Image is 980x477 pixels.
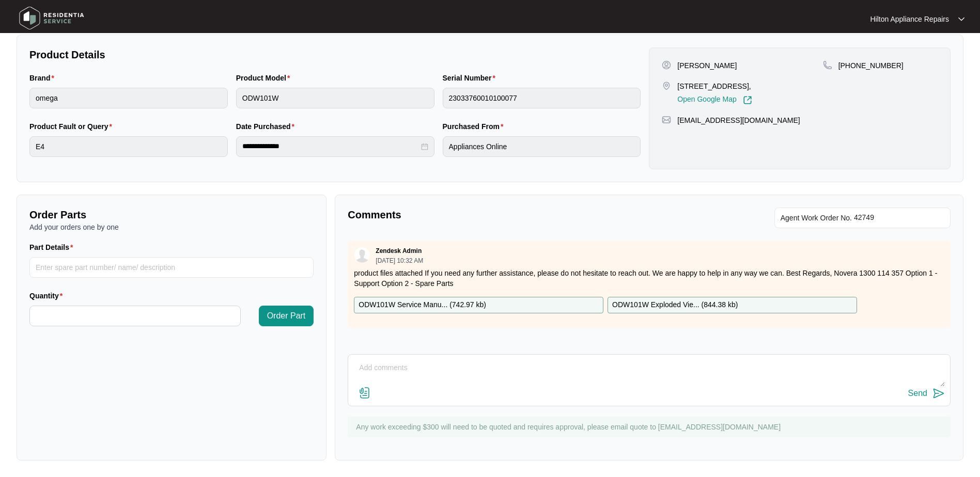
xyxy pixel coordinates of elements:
[908,389,927,398] div: Send
[870,14,949,24] p: Hilton Appliance Repairs
[838,60,904,71] p: [PHONE_NUMBER]
[443,73,500,83] label: Serial Number
[29,73,58,83] label: Brand
[662,60,671,70] img: user-pin
[443,121,508,132] label: Purchased From
[376,258,423,264] p: [DATE] 10:32 AM
[348,208,642,222] p: Comments
[29,257,314,278] input: Part Details
[236,73,294,83] label: Product Model
[677,115,800,125] p: [EMAIL_ADDRESS][DOMAIN_NAME]
[677,96,752,105] a: Open Google Map
[29,208,314,222] p: Order Parts
[29,242,77,252] label: Part Details
[354,268,944,289] p: product files attached If you need any further assistance, please do not hesitate to reach out. W...
[823,60,832,70] img: map-pin
[29,222,314,232] p: Add your orders one by one
[443,136,641,157] input: Purchased From
[854,212,944,224] input: Add Agent Work Order No.
[781,212,852,224] span: Agent Work Order No.
[359,387,371,399] img: file-attachment-doc.svg
[677,81,752,91] p: [STREET_ADDRESS],
[259,306,314,326] button: Order Part
[958,17,965,22] img: dropdown arrow
[30,306,240,326] input: Quantity
[29,88,228,108] input: Brand
[662,115,671,124] img: map-pin
[29,47,641,62] p: Product Details
[376,247,422,255] p: Zendesk Admin
[29,136,228,157] input: Product Fault or Query
[662,81,671,90] img: map-pin
[443,88,641,108] input: Serial Number
[932,387,945,400] img: send-icon.svg
[15,3,88,34] img: residentia service logo
[242,141,419,152] input: Date Purchased
[359,299,486,311] p: ODW101W Service Manu... ( 742.97 kb )
[236,88,434,108] input: Product Model
[356,422,945,432] p: Any work exceeding $300 will need to be quoted and requires approval, please email quote to [EMAI...
[29,291,67,301] label: Quantity
[612,299,738,311] p: ODW101W Exploded Vie... ( 844.38 kb )
[29,121,116,132] label: Product Fault or Query
[236,121,299,132] label: Date Purchased
[908,387,945,401] button: Send
[354,247,370,263] img: user.svg
[267,310,306,322] span: Order Part
[677,60,737,71] p: [PERSON_NAME]
[743,96,752,105] img: Link-External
